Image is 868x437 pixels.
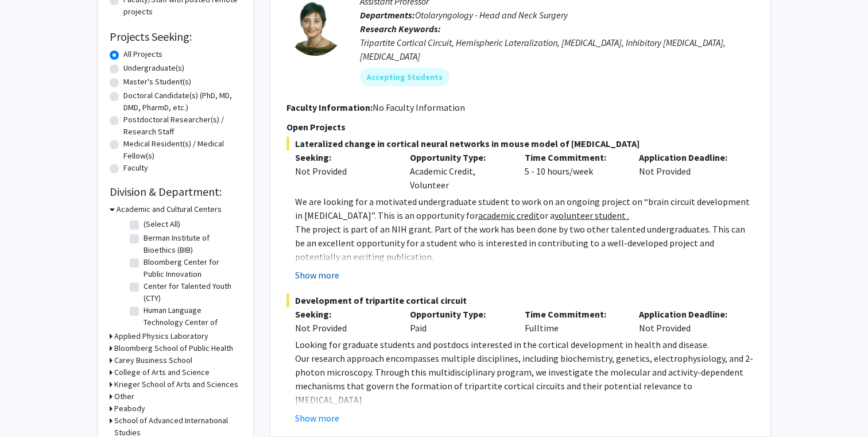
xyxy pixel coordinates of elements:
span: Development of tripartite cortical circuit [286,293,754,307]
label: Berman Institute of Bioethics (BIB) [144,232,239,256]
span: Lateralized change in cortical neural networks in mouse model of [MEDICAL_DATA] [286,137,754,150]
label: Undergraduate(s) [123,62,184,74]
h3: Krieger School of Arts and Sciences [114,378,238,390]
label: Master's Student(s) [123,76,191,88]
p: Seeking: [295,307,393,321]
div: Not Provided [630,307,745,335]
span: Otolaryngology - Head and Neck Surgery [415,9,568,21]
p: Opportunity Type: [410,307,507,321]
h3: Applied Physics Laboratory [114,330,208,342]
label: Faculty [123,162,148,174]
p: Open Projects [286,120,754,134]
div: 5 - 10 hours/week [516,150,631,192]
p: Application Deadline: [639,150,737,164]
h3: Academic and Cultural Centers [117,203,222,215]
div: Not Provided [295,321,393,335]
label: Center for Talented Youth (CTY) [144,280,239,304]
label: Postdoctoral Researcher(s) / Research Staff [123,114,242,138]
h3: Carey Business School [114,354,192,366]
div: Paid [401,307,516,335]
h2: Projects Seeking: [110,30,242,44]
button: Show more [295,411,339,425]
span: No Faculty Information [373,102,465,113]
mat-chip: Accepting Students [360,68,449,86]
label: Bloomberg Center for Public Innovation [144,256,239,280]
h3: Peabody [114,403,145,415]
u: academic credit [478,210,540,221]
iframe: Chat [9,385,49,428]
p: Seeking: [295,150,393,164]
div: Fulltime [516,307,631,335]
label: All Projects [123,48,162,60]
b: Departments: [360,9,415,21]
p: Time Commitment: [525,307,622,321]
button: Show more [295,268,339,282]
p: Application Deadline: [639,307,737,321]
u: volunteer student . [555,210,629,221]
p: The project is part of an NIH grant. Part of the work has been done by two other talented undergr... [295,222,754,264]
h3: Bloomberg School of Public Health [114,342,233,354]
p: Our research approach encompasses multiple disciplines, including biochemistry, genetics, electro... [295,351,754,407]
div: Tripartite Cortical Circuit, Hemispheric Lateralization, [MEDICAL_DATA], Inhibitory [MEDICAL_DATA... [360,36,754,63]
p: We are looking for a motivated undergraduate student to work on an ongoing project on “brain circ... [295,195,754,222]
h3: Other [114,390,134,403]
div: Academic Credit, Volunteer [401,150,516,192]
p: Opportunity Type: [410,150,507,164]
h2: Division & Department: [110,185,242,199]
label: Medical Resident(s) / Medical Fellow(s) [123,138,242,162]
div: Not Provided [295,164,393,178]
label: Doctoral Candidate(s) (PhD, MD, DMD, PharmD, etc.) [123,90,242,114]
b: Faculty Information: [286,102,373,113]
p: Time Commitment: [525,150,622,164]
label: Human Language Technology Center of Excellence (HLTCOE) [144,304,239,341]
b: Research Keywords: [360,23,441,34]
div: Not Provided [630,150,745,192]
label: (Select All) [144,218,180,230]
h3: College of Arts and Science [114,366,210,378]
p: Looking for graduate students and postdocs interested in the cortical development in health and d... [295,338,754,351]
